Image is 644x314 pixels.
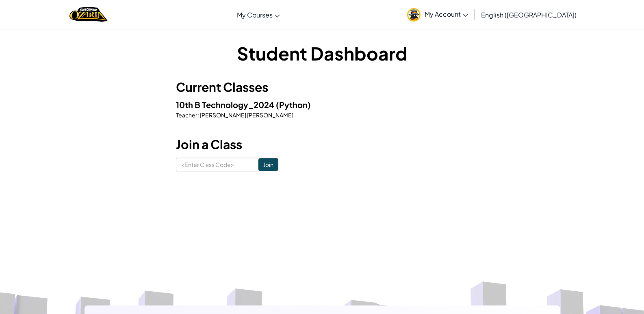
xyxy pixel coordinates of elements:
span: My Account [425,10,468,18]
input: <Enter Class Code> [176,158,258,171]
h3: Current Classes [176,78,468,96]
span: 10th B Technology_2024 [176,100,276,110]
h3: Join a Class [176,135,468,154]
span: (Python) [276,100,311,110]
span: My Courses [237,11,273,19]
a: Ozaria by CodeCombat logo [69,6,107,23]
span: : [197,111,199,119]
a: My Account [403,2,472,27]
a: My Courses [233,4,284,26]
img: avatar [407,8,421,22]
span: [PERSON_NAME] [PERSON_NAME] [199,111,293,119]
h1: Student Dashboard [176,41,468,66]
input: Join [258,158,278,171]
span: Teacher [176,111,197,119]
img: Home [69,6,107,23]
a: English ([GEOGRAPHIC_DATA]) [477,4,581,26]
span: English ([GEOGRAPHIC_DATA]) [481,11,577,19]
